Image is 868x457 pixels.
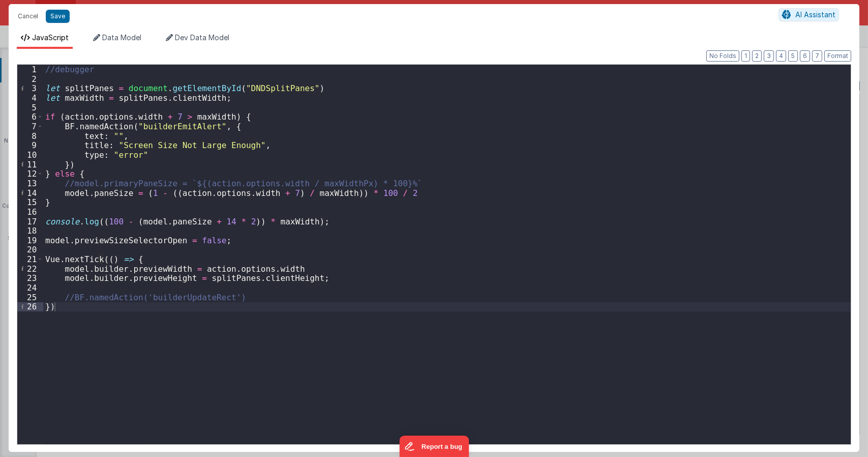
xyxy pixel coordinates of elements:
[764,50,774,62] button: 3
[17,103,43,112] div: 5
[741,50,750,62] button: 1
[17,160,43,169] div: 11
[795,10,835,19] span: AI Assistant
[102,33,141,42] span: Data Model
[17,245,43,254] div: 20
[17,140,43,150] div: 9
[17,112,43,122] div: 6
[17,273,43,283] div: 23
[752,50,762,62] button: 2
[17,197,43,207] div: 15
[800,50,810,62] button: 6
[17,169,43,179] div: 12
[17,226,43,236] div: 18
[17,122,43,131] div: 7
[17,283,43,293] div: 24
[812,50,822,62] button: 7
[17,302,43,311] div: 26
[706,50,739,62] button: No Folds
[17,293,43,302] div: 25
[779,8,839,21] button: AI Assistant
[824,50,851,62] button: Format
[17,83,43,93] div: 3
[17,131,43,141] div: 8
[13,9,43,23] button: Cancel
[17,150,43,160] div: 10
[17,264,43,274] div: 22
[17,188,43,198] div: 14
[17,65,43,74] div: 1
[788,50,798,62] button: 5
[776,50,786,62] button: 4
[399,436,469,457] iframe: Marker.io feedback button
[17,236,43,245] div: 19
[17,74,43,84] div: 2
[175,33,229,42] span: Dev Data Model
[17,254,43,264] div: 21
[17,217,43,226] div: 17
[17,179,43,188] div: 13
[46,10,70,23] button: Save
[32,33,69,42] span: JavaScript
[17,93,43,103] div: 4
[17,207,43,217] div: 16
